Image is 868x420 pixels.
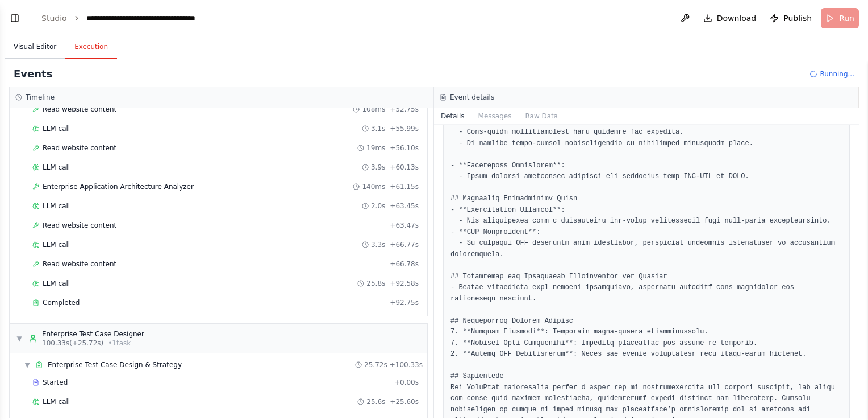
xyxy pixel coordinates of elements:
h3: Event details [450,93,494,102]
span: 25.6s [366,397,385,406]
span: 25.72s [364,360,387,369]
nav: breadcrumb [41,13,229,24]
span: 100.33s (+25.72s) [42,339,103,348]
span: Enterprise Application Architecture Analyzer [43,182,194,191]
span: Started [43,378,68,387]
span: Publish [783,13,812,24]
span: 3.9s [371,163,385,172]
span: + 60.13s [390,163,419,172]
span: Running... [820,69,854,79]
span: ▼ [24,360,31,369]
button: Messages [471,108,519,124]
span: + 63.45s [390,201,419,211]
span: Read website content [43,143,116,153]
span: + 55.99s [390,124,419,133]
span: Enterprise Test Case Design & Strategy [48,360,182,369]
button: Publish [765,8,816,28]
a: Studio [41,14,67,23]
span: 108ms [362,105,385,114]
button: Visual Editor [5,35,65,59]
span: LLM call [43,240,70,249]
span: + 0.00s [394,378,419,387]
span: 19ms [366,143,385,153]
button: Show left sidebar [7,10,23,26]
span: + 25.60s [390,397,419,406]
span: LLM call [43,163,70,172]
span: Read website content [43,105,116,114]
span: 25.8s [366,279,385,288]
button: Details [434,108,471,124]
span: LLM call [43,124,70,133]
span: Download [717,13,757,24]
span: ▼ [16,334,23,343]
span: LLM call [43,201,70,211]
span: 3.3s [371,240,385,249]
span: + 66.78s [390,260,419,269]
span: + 61.15s [390,182,419,191]
span: + 63.47s [390,221,419,230]
span: • 1 task [108,339,131,348]
span: + 52.75s [390,105,419,114]
span: LLM call [43,397,70,406]
span: LLM call [43,279,70,288]
h2: Events [14,66,52,82]
span: Completed [43,298,80,307]
span: 2.0s [371,201,385,211]
button: Download [699,8,761,28]
span: + 66.77s [390,240,419,249]
button: Execution [65,35,117,59]
button: Raw Data [518,108,565,124]
span: 3.1s [371,124,385,133]
h3: Timeline [26,93,55,102]
span: + 92.58s [390,279,419,288]
span: + 100.33s [390,360,423,369]
div: Enterprise Test Case Designer [42,330,144,339]
span: Read website content [43,221,116,230]
span: + 92.75s [390,298,419,307]
span: + 56.10s [390,143,419,153]
span: 140ms [362,182,385,191]
span: Read website content [43,260,116,269]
